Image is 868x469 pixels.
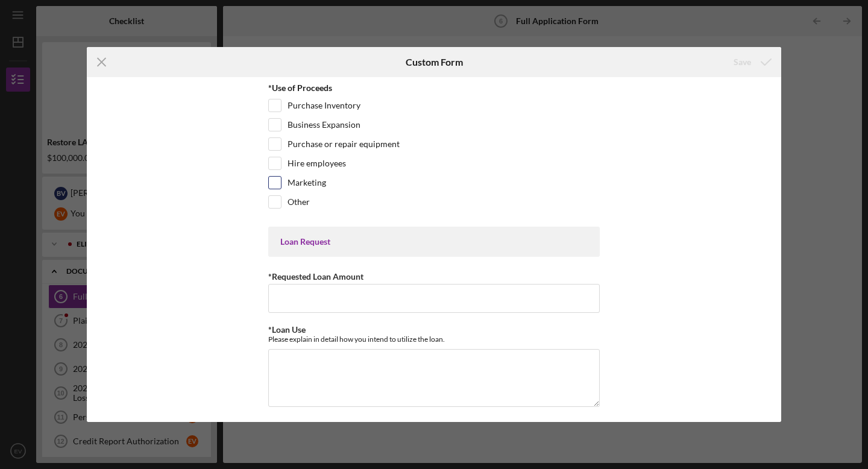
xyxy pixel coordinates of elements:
[722,50,781,74] button: Save
[268,421,600,431] div: *Have you received a loan from PCV before?
[734,50,751,74] div: Save
[268,324,306,335] label: *Loan Use
[288,157,346,169] label: Hire employees
[288,138,400,150] label: Purchase or repair equipment
[406,57,463,68] h6: Custom Form
[268,83,600,93] div: *Use of Proceeds
[280,237,588,247] div: Loan Request
[288,99,360,112] label: Purchase Inventory
[268,335,600,344] div: Please explain in detail how you intend to utilize the loan.
[288,119,360,131] label: Business Expansion
[288,177,326,189] label: Marketing
[288,196,310,208] label: Other
[268,271,363,282] label: *Requested Loan Amount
